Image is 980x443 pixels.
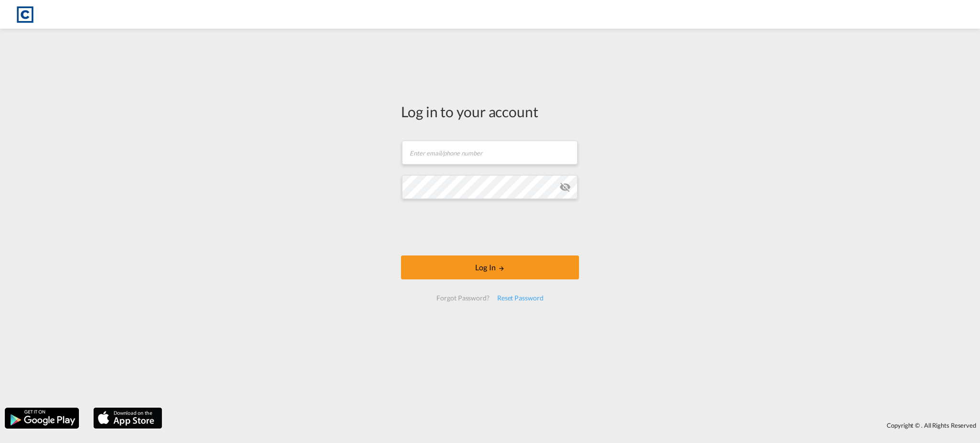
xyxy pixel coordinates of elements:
button: LOGIN [401,255,579,279]
div: Log in to your account [401,101,579,122]
input: Enter email/phone number [402,141,578,165]
iframe: reCAPTCHA [417,209,563,246]
img: 1fdb9190129311efbfaf67cbb4249bed.jpeg [14,4,36,25]
img: apple.png [92,407,163,430]
div: Reset Password [493,289,547,307]
div: Forgot Password? [433,289,493,307]
div: Copyright © . All Rights Reserved [167,417,980,433]
md-icon: icon-eye-off [559,181,571,193]
img: google.png [4,407,80,430]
